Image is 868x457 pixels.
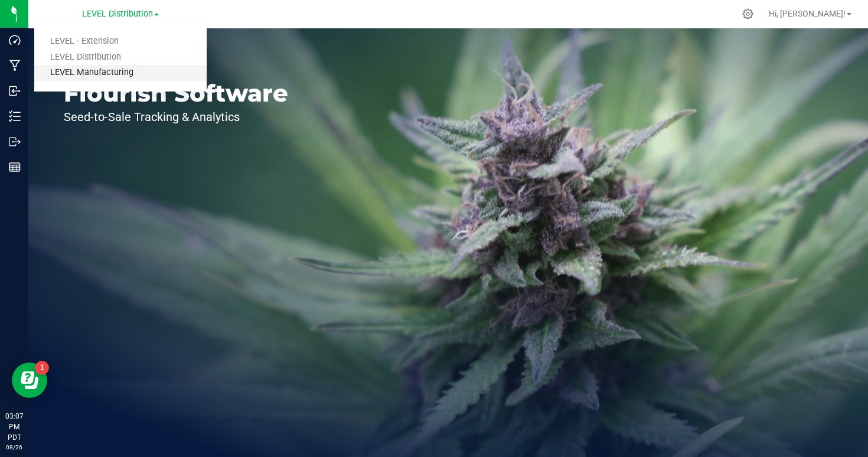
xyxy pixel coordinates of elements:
[35,361,49,375] iframe: Resource center unread badge
[82,9,153,19] span: LEVEL Distribution
[9,161,21,173] inline-svg: Reports
[34,34,207,50] a: LEVEL - Extension
[740,8,755,19] div: Manage settings
[9,34,21,46] inline-svg: Dashboard
[9,136,21,148] inline-svg: Outbound
[34,65,207,81] a: LEVEL Manufacturing
[12,363,47,398] iframe: Resource center
[5,443,23,452] p: 08/26
[34,50,207,66] a: LEVEL Distribution
[64,81,288,105] p: Flourish Software
[64,111,288,123] p: Seed-to-Sale Tracking & Analytics
[769,9,846,18] span: Hi, [PERSON_NAME]!
[9,85,21,97] inline-svg: Inbound
[9,60,21,71] inline-svg: Manufacturing
[9,110,21,122] inline-svg: Inventory
[5,411,23,443] p: 03:07 PM PDT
